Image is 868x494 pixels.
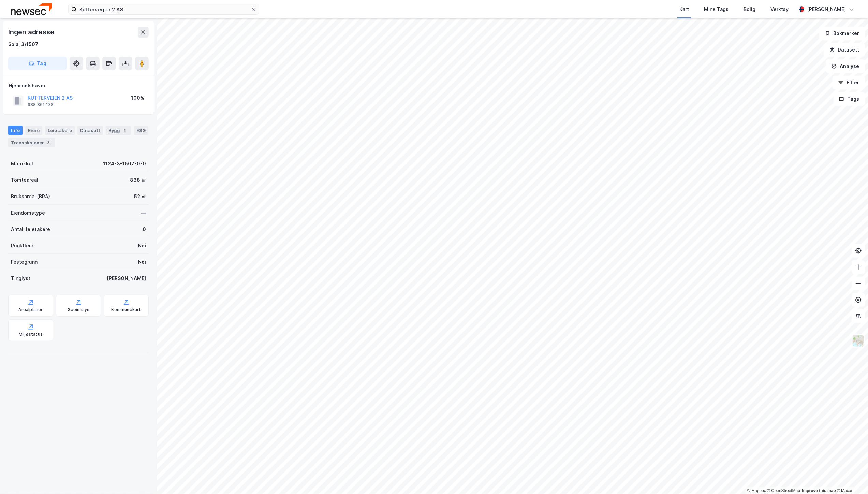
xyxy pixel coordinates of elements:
[826,59,865,73] button: Analyse
[11,225,50,233] div: Antall leietakere
[138,242,146,250] div: Nei
[131,94,144,102] div: 100%
[143,225,146,233] div: 0
[679,5,689,13] div: Kart
[68,307,90,313] div: Geoinnsyn
[11,160,33,168] div: Matrikkel
[8,126,23,135] div: Info
[11,176,38,184] div: Tomteareal
[111,307,141,313] div: Kommunekart
[134,126,148,135] div: ESG
[744,5,755,13] div: Bolig
[11,258,38,266] div: Festegrunn
[8,40,38,48] div: Sola, 3/1507
[28,102,54,107] div: 988 861 138
[824,43,865,57] button: Datasett
[11,3,52,15] img: newsec-logo.f6e21ccffca1b3a03d2d.png
[747,488,766,493] a: Mapbox
[77,4,251,14] input: Søk på adresse, matrikkel, gårdeiere, leietakere eller personer
[807,5,846,13] div: [PERSON_NAME]
[834,92,865,106] button: Tags
[770,5,789,13] div: Verktøy
[8,138,55,147] div: Transaksjoner
[11,274,30,282] div: Tinglyst
[18,307,43,313] div: Arealplaner
[11,192,50,201] div: Bruksareal (BRA)
[833,76,865,89] button: Filter
[8,57,67,70] button: Tag
[9,82,148,90] div: Hjemmelshaver
[25,126,42,135] div: Eiere
[819,27,865,40] button: Bokmerker
[45,139,52,146] div: 3
[141,209,146,217] div: —
[11,209,45,217] div: Eiendomstype
[852,334,865,347] img: Z
[8,27,55,38] div: Ingen adresse
[19,332,43,337] div: Miljøstatus
[45,126,75,135] div: Leietakere
[77,126,103,135] div: Datasett
[107,274,146,282] div: [PERSON_NAME]
[834,461,868,494] div: Kontrollprogram for chat
[134,192,146,201] div: 52 ㎡
[802,488,836,493] a: Improve this map
[103,160,146,168] div: 1124-3-1507-0-0
[704,5,729,13] div: Mine Tags
[138,258,146,266] div: Nei
[130,176,146,184] div: 838 ㎡
[767,488,800,493] a: OpenStreetMap
[11,242,33,250] div: Punktleie
[121,127,128,134] div: 1
[106,126,131,135] div: Bygg
[834,461,868,494] iframe: Chat Widget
